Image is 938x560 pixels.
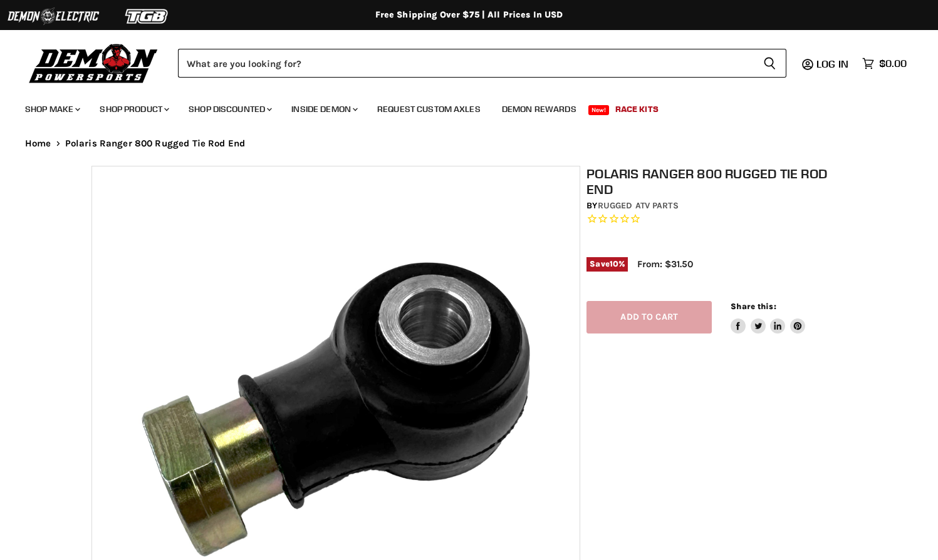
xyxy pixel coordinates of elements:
div: by [586,199,853,213]
span: Rated 0.0 out of 5 stars 0 reviews [586,213,853,226]
img: TGB Logo 2 [100,4,194,28]
span: $0.00 [879,58,907,69]
button: Search [753,49,786,78]
img: Demon Electric Logo 2 [6,4,100,28]
span: Save % [586,257,628,271]
a: Log in [811,58,856,69]
a: $0.00 [856,54,913,73]
a: Request Custom Axles [368,96,490,122]
img: Demon Powersports [25,41,162,85]
a: Shop Discounted [179,96,279,122]
span: New! [588,105,610,115]
a: Demon Rewards [492,96,586,122]
a: Rugged ATV Parts [598,200,679,211]
h1: Polaris Ranger 800 Rugged Tie Rod End [586,166,853,197]
a: Race Kits [606,96,668,122]
span: Log in [816,58,848,70]
a: Shop Make [16,96,88,122]
form: Product [178,49,786,78]
span: Polaris Ranger 800 Rugged Tie Rod End [65,138,246,149]
a: Inside Demon [282,96,365,122]
aside: Share this: [731,301,805,334]
input: Search [178,49,753,78]
ul: Main menu [16,91,904,122]
span: Share this: [731,302,776,311]
a: Shop Product [90,96,177,122]
span: 10 [610,259,618,268]
a: Home [25,138,51,149]
span: From: $31.50 [637,258,693,270]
